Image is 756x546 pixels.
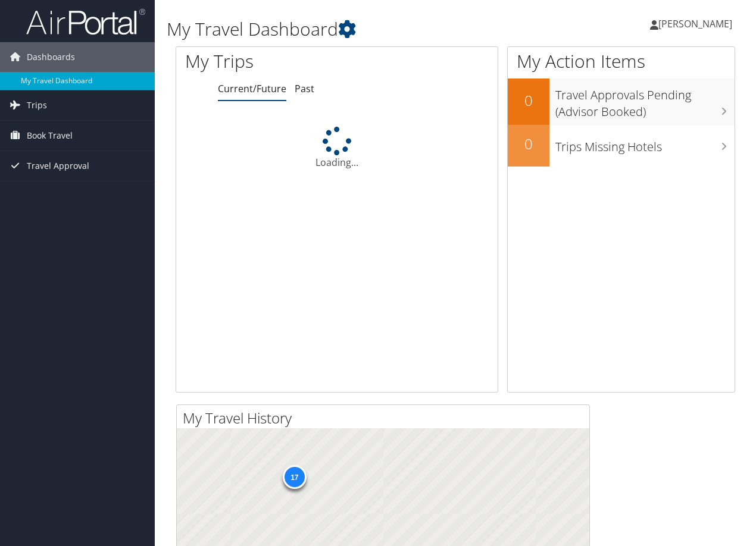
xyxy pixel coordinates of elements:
a: Past [295,82,314,95]
span: [PERSON_NAME] [658,17,732,30]
h2: 0 [508,134,549,154]
span: Travel Approval [27,151,89,181]
span: Book Travel [27,121,73,150]
h1: My Trips [185,49,355,74]
h3: Travel Approvals Pending (Advisor Booked) [555,81,735,120]
h1: My Action Items [508,49,735,74]
a: 0Trips Missing Hotels [508,125,735,167]
span: Trips [27,90,47,120]
h2: 0 [508,90,549,111]
h1: My Travel Dashboard [167,17,552,42]
h2: My Travel History [183,408,589,428]
div: Loading... [176,127,498,170]
a: Current/Future [218,82,286,95]
a: 0Travel Approvals Pending (Advisor Booked) [508,79,735,124]
span: Dashboards [27,42,75,72]
a: [PERSON_NAME] [650,6,744,42]
img: airportal-logo.png [26,8,145,36]
div: 17 [282,465,306,489]
h3: Trips Missing Hotels [555,133,735,155]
